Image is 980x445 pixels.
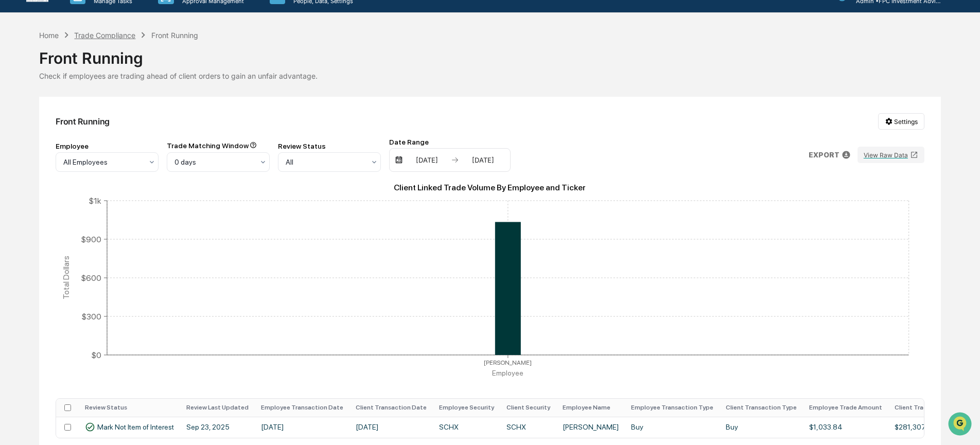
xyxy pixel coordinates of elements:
[102,174,125,182] span: Pylon
[73,174,125,182] a: Powered byPylon
[10,22,187,38] p: How can we help?
[91,350,101,360] tspan: $0
[255,399,349,417] th: Employee Transaction Date
[61,256,71,299] tspan: Total Dollars
[10,131,19,139] div: 🖐️
[56,142,159,150] div: Employee
[255,417,349,438] td: [DATE]
[556,417,625,438] td: [PERSON_NAME]
[167,141,270,150] div: Trade Matching Window
[500,399,556,417] th: Client Security
[720,417,803,438] td: Buy
[809,151,839,159] p: EXPORT
[857,147,924,163] button: View Raw Data
[484,359,532,366] tspan: [PERSON_NAME]
[947,411,975,439] iframe: Open customer support
[492,369,523,377] tspan: Employee
[6,145,69,164] a: 🔎Data Lookup
[625,417,720,438] td: Buy
[888,417,962,438] td: $281,307.78
[81,311,101,321] tspan: $300
[888,399,962,417] th: Client Trade Amount
[81,273,101,282] tspan: $600
[180,399,255,417] th: Review Last Updated
[35,89,130,97] div: We're available if you need us!
[451,156,459,164] img: arrow right
[85,130,128,140] span: Attestations
[720,399,803,417] th: Client Transaction Type
[349,399,433,417] th: Client Transaction Date
[71,126,132,144] a: 🗄️Attestations
[21,130,66,140] span: Preclearance
[278,142,381,150] div: Review Status
[803,399,888,417] th: Employee Trade Amount
[39,41,941,67] div: Front Running
[556,399,625,417] th: Employee Name
[461,156,505,164] div: [DATE]
[433,417,500,438] td: SCHX
[625,399,720,417] th: Employee Transaction Type
[35,79,169,89] div: Start new chat
[21,149,65,159] span: Data Lookup
[79,399,180,417] th: Review Status
[395,156,403,164] img: calendar
[39,31,59,40] div: Home
[803,417,888,438] td: $1,033.84
[56,116,110,127] div: Front Running
[878,113,924,130] button: Settings
[405,156,449,164] div: [DATE]
[180,417,255,438] td: Sep 23, 2025
[433,399,500,417] th: Employee Security
[89,195,101,205] tspan: $1k
[349,417,433,438] td: [DATE]
[75,131,83,139] div: 🗄️
[6,126,71,144] a: 🖐️Preclearance
[97,423,174,431] span: Mark Not Item of Interest
[151,31,198,40] div: Front Running
[10,150,19,158] div: 🔎
[74,31,135,40] div: Trade Compliance
[500,417,556,438] td: SCHX
[39,72,941,80] div: Check if employees are trading ahead of client orders to gain an unfair advantage.
[394,183,586,192] text: Client Linked Trade Volume By Employee and Ticker
[175,82,187,94] button: Start new chat
[81,234,101,244] tspan: $900
[389,138,511,146] div: Date Range
[10,79,29,97] img: 1746055101610-c473b297-6a78-478c-a979-82029cc54cd1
